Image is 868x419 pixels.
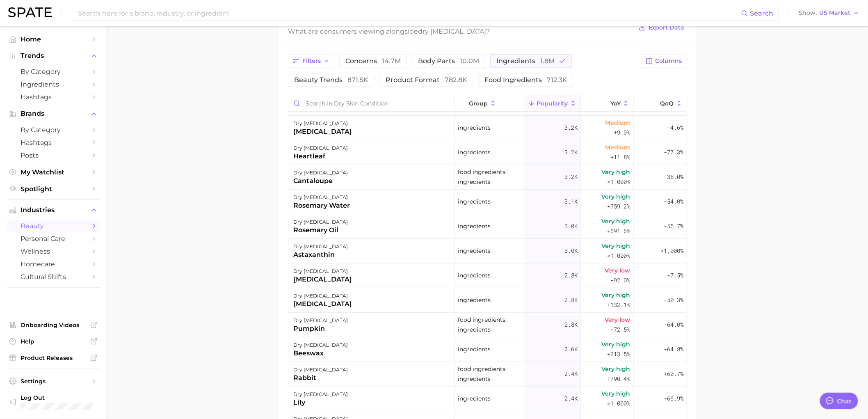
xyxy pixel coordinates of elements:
a: Hashtags [7,136,100,149]
button: Industries [7,204,100,216]
span: 2.4k [564,369,578,379]
span: -38.0% [664,172,683,182]
div: rosemary water [293,201,350,211]
button: dry [MEDICAL_DATA][MEDICAL_DATA]ingredients2.8kVery low-92.0%-7.5% [288,263,686,288]
div: dry [MEDICAL_DATA] [293,389,348,399]
input: Search here for a brand, industry, or ingredient [77,6,741,20]
span: personal care [21,235,86,243]
span: Very high [602,290,630,300]
button: ShowUS Market [797,8,862,18]
button: dry [MEDICAL_DATA]rabbitfood ingredients, ingredients2.4kVery high+790.4%+60.7% [288,362,686,387]
div: dry [MEDICAL_DATA] [293,143,348,153]
a: Settings [7,375,100,387]
span: QoQ [660,100,674,107]
span: concerns [345,58,401,64]
span: Settings [21,378,86,385]
div: heartleaf [293,151,348,161]
span: Log Out [21,394,94,401]
div: rosemary oil [293,225,348,235]
span: Spotlight [21,185,86,193]
div: dry [MEDICAL_DATA] [293,340,348,350]
span: 3.0k [564,221,578,231]
a: Home [7,33,100,46]
span: +691.6% [608,226,630,236]
a: homecare [7,258,100,270]
button: Export Data [637,22,687,33]
span: by Category [21,126,86,134]
div: dry [MEDICAL_DATA] [293,365,348,375]
span: ingredients [458,147,491,157]
span: 2.8k [564,270,578,280]
span: Very high [602,241,630,251]
div: astaxanthin [293,250,348,260]
span: +11.8% [611,152,630,162]
span: Very high [602,167,630,177]
span: US Market [820,11,851,15]
button: QoQ [634,96,686,112]
span: -66.9% [664,394,683,403]
span: Popularity [537,100,568,107]
span: wellness [21,247,86,255]
span: Medium [605,118,630,128]
span: Very high [602,364,630,374]
span: by Category [21,68,86,76]
div: lily [293,398,348,408]
a: wellness [7,245,100,258]
span: 2.6k [564,344,578,354]
span: Trends [21,52,86,60]
span: cultural shifts [21,273,86,281]
span: Brands [21,110,86,117]
span: Ingredients [21,80,86,88]
a: by Category [7,124,100,136]
span: -72.5% [611,325,630,334]
span: ingredients [458,344,491,354]
span: beauty trends [294,77,368,83]
button: dry [MEDICAL_DATA]heartleafingredients3.2kMedium+11.8%-77.3% [288,140,686,165]
span: 871.5k [347,76,368,84]
span: +60.7% [664,369,683,379]
span: 2.8k [564,320,578,330]
span: Search [750,9,774,17]
span: ingredients [458,270,491,280]
span: food ingredients, ingredients [458,167,521,187]
span: Industries [21,206,86,214]
span: 3.0k [564,246,578,256]
span: 3.2k [564,172,578,182]
div: dry [MEDICAL_DATA] [293,168,348,178]
span: Posts [21,151,86,159]
span: 3.2k [564,147,578,157]
span: 10.0m [460,57,479,65]
div: What are consumers viewing alongside ? [288,26,633,37]
span: My Watchlist [21,168,86,176]
span: -64.8% [664,344,683,354]
span: body parts [418,58,479,64]
span: group [469,100,488,107]
button: dry [MEDICAL_DATA]cantaloupefood ingredients, ingredients3.2kVery high>1,000%-38.0% [288,165,686,190]
span: Export Data [649,24,685,31]
button: dry [MEDICAL_DATA]pumpkinfood ingredients, ingredients2.8kVery low-72.5%-64.0% [288,313,686,337]
a: Onboarding Videos [7,319,100,331]
button: Brands [7,108,100,120]
button: Columns [641,54,687,68]
span: -92.0% [611,275,630,285]
span: -50.3% [664,295,683,305]
div: beeswax [293,348,348,358]
a: Spotlight [7,183,100,195]
span: -7.5% [667,270,683,280]
span: -77.3% [664,147,683,157]
span: Onboarding Videos [21,321,86,329]
a: cultural shifts [7,270,100,283]
span: +132.1% [608,300,630,310]
button: YoY [581,96,634,112]
span: ingredients [458,295,491,305]
div: [MEDICAL_DATA] [293,127,352,137]
span: Product Releases [21,354,86,362]
span: dry [MEDICAL_DATA] [418,27,486,35]
span: Hashtags [21,93,86,101]
a: My Watchlist [7,166,100,179]
span: Medium [605,142,630,152]
div: dry [MEDICAL_DATA] [293,316,348,325]
a: by Category [7,65,100,78]
div: dry [MEDICAL_DATA] [293,242,348,252]
a: Product Releases [7,352,100,364]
